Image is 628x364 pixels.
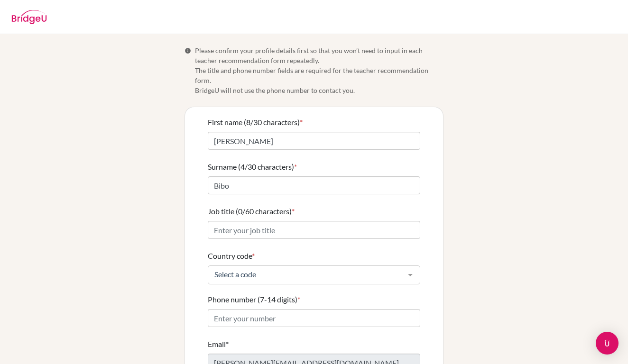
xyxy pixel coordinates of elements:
input: Enter your job title [208,221,420,239]
span: Select a code [212,270,401,279]
label: Country code [208,250,255,262]
img: BridgeU logo [11,10,47,24]
label: Job title (0/60 characters) [208,206,295,217]
label: Phone number (7-14 digits) [208,294,300,305]
label: Email* [208,338,229,350]
label: Surname (4/30 characters) [208,161,297,173]
input: Enter your first name [208,132,420,150]
input: Enter your surname [208,176,420,194]
span: Info [185,47,191,54]
label: First name (8/30 characters) [208,117,303,128]
span: Please confirm your profile details first so that you won’t need to input in each teacher recomme... [195,45,443,95]
div: Open Intercom Messenger [596,332,619,355]
input: Enter your number [208,309,420,327]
